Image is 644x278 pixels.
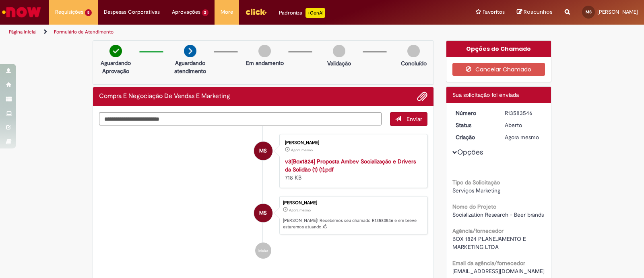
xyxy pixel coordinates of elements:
[109,45,122,57] img: check-circle-green.png
[1,4,42,20] img: ServiceNow
[85,9,92,16] span: 5
[171,59,210,75] p: Aguardando atendimento
[517,8,553,16] a: Rascunhos
[524,8,553,16] span: Rascunhos
[55,8,83,16] span: Requisições
[452,211,544,218] span: Socialization Research - Beer brands
[450,121,499,129] dt: Status
[452,91,519,98] span: Sua solicitação foi enviada
[99,93,230,100] h2: Compra E Negociação De Vendas E Marketing Histórico de tíquete
[254,142,272,160] div: Marilia Kleber Da Silva
[283,201,423,205] div: [PERSON_NAME]
[450,109,499,117] dt: Número
[450,133,499,141] dt: Criação
[184,45,196,57] img: arrow-next.png
[254,204,272,222] div: Marilia Kleber Da Silva
[104,8,160,16] span: Despesas Corporativas
[258,45,271,57] img: img-circle-grey.png
[99,112,382,126] textarea: Digite sua mensagem aqui...
[452,268,545,275] span: [EMAIL_ADDRESS][DOMAIN_NAME]
[505,109,542,117] div: R13583546
[452,203,496,210] b: Nome do Projeto
[285,157,419,182] div: 718 KB
[259,203,267,223] span: MS
[245,6,267,18] img: click_logo_yellow_360x200.png
[172,8,200,16] span: Aprovações
[246,59,284,67] p: Em andamento
[291,148,313,153] span: Agora mesmo
[285,140,419,145] div: [PERSON_NAME]
[407,115,422,123] span: Enviar
[283,217,423,230] p: [PERSON_NAME]! Recebemos seu chamado R13583546 e em breve estaremos atuando.
[99,196,427,235] li: Marilia Kleber Da Silva
[285,158,416,173] a: v3[Box1824] Proposta Ambev Socialização e Drivers da Solidão (1) (1).pdf
[291,148,313,153] time: 30/09/2025 18:40:26
[452,187,500,194] span: Serviços Marketing
[289,208,311,213] span: Agora mesmo
[452,63,545,76] button: Cancelar Chamado
[586,9,592,15] span: MS
[446,41,551,57] div: Opções do Chamado
[452,179,500,186] b: Tipo da Solicitação
[452,259,525,267] b: Email da agência/fornecedor
[6,25,423,40] ul: Trilhas de página
[452,227,504,234] b: Agência/fornecedor
[9,29,37,35] a: Página inicial
[505,121,542,129] div: Aberto
[202,9,209,16] span: 2
[221,8,233,16] span: More
[96,59,135,75] p: Aguardando Aprovação
[505,134,539,141] time: 30/09/2025 18:40:55
[279,8,325,18] div: Padroniza
[327,59,351,67] p: Validação
[597,8,638,15] span: [PERSON_NAME]
[407,45,420,57] img: img-circle-grey.png
[333,45,345,57] img: img-circle-grey.png
[505,133,542,141] div: 30/09/2025 18:40:55
[54,29,114,35] a: Formulário de Atendimento
[390,112,427,126] button: Enviar
[289,208,311,213] time: 30/09/2025 18:40:55
[483,8,505,16] span: Favoritos
[417,91,427,102] button: Adicionar anexos
[401,59,427,67] p: Concluído
[505,134,539,141] span: Agora mesmo
[452,235,528,251] span: BOX 1824 PLANEJAMENTO E MARKETING LTDA
[259,141,267,161] span: MS
[305,8,325,18] p: +GenAi
[99,126,427,267] ul: Histórico de tíquete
